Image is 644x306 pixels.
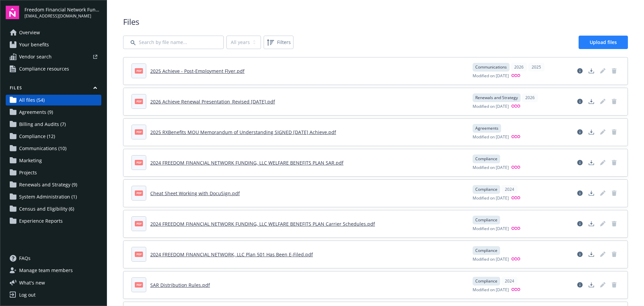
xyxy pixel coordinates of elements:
[6,143,101,154] a: Communications (10)
[19,155,42,166] span: Marketing
[579,36,628,49] a: Upload files
[150,190,240,196] a: Cheat Sheet Working with DocuSign.pdf
[586,127,597,137] a: Download document
[19,39,49,50] span: Your benefits
[135,282,143,287] span: pdf
[135,221,143,226] span: pdf
[597,279,608,290] span: Edit document
[19,143,66,154] span: Communications (10)
[609,279,620,290] span: Delete document
[264,36,293,49] button: Filters
[475,217,497,223] span: Compliance
[6,155,101,166] a: Marketing
[6,119,101,130] a: Billing and Audits (7)
[609,65,620,76] span: Delete document
[501,277,518,286] div: 2024
[473,195,509,202] span: Modified on [DATE]
[150,251,313,258] a: 2024 FREEDOM FINANCIAL NETWORK, LLC Plan 501 Has Been E-Filed.pdf
[6,6,19,19] img: navigator-logo.svg
[597,249,608,260] span: Edit document
[586,96,597,107] a: Download document
[6,179,101,190] a: Renewals and Strategy (9)
[575,188,585,199] a: View file details
[575,249,585,260] a: View file details
[6,131,101,142] a: Compliance (12)
[609,157,620,168] span: Delete document
[6,167,101,178] a: Projects
[473,287,509,293] span: Modified on [DATE]
[575,218,585,229] a: View file details
[597,157,608,168] a: Edit document
[475,248,497,254] span: Compliance
[19,279,45,286] span: What ' s new
[575,157,585,168] a: View file details
[475,156,497,162] span: Compliance
[511,63,527,72] div: 2026
[590,39,617,45] span: Upload files
[150,68,245,74] a: 2025 Achieve - Post-Employment Flyer.pdf
[19,131,55,142] span: Compliance (12)
[19,253,31,264] span: FAQs
[135,68,143,73] span: pdf
[150,282,210,288] a: SAR Distribution Rules.pdf
[19,107,53,118] span: Agreements (9)
[609,249,620,260] span: Delete document
[475,125,498,131] span: Agreements
[135,99,143,104] span: pdf
[597,188,608,199] span: Edit document
[609,127,620,137] span: Delete document
[473,103,509,110] span: Modified on [DATE]
[6,265,101,276] a: Manage team members
[24,6,101,19] button: Freedom Financial Network Funding, LLC[EMAIL_ADDRESS][DOMAIN_NAME]
[575,127,585,137] a: View file details
[150,98,275,105] a: 2026 Achieve Renewal Presentation_Revised [DATE].pdf
[123,36,224,49] input: Search by file name...
[609,96,620,107] a: Delete document
[475,95,518,101] span: Renewals and Strategy
[586,279,597,290] a: Download document
[475,64,507,70] span: Communications
[597,96,608,107] span: Edit document
[150,160,343,166] a: 2024 FREEDOM FINANCIAL NETWORK FUNDING, LLC WELFARE BENEFITS PLAN SAR.pdf
[609,218,620,229] span: Delete document
[6,107,101,118] a: Agreements (9)
[575,279,585,290] a: View file details
[597,65,608,76] span: Edit document
[24,13,101,19] span: [EMAIL_ADDRESS][DOMAIN_NAME]
[586,157,597,168] a: Download document
[586,218,597,229] a: Download document
[6,51,101,62] a: Vendor search
[575,96,585,107] a: View file details
[6,204,101,214] a: Census and Eligibility (6)
[277,39,291,46] span: Filters
[473,73,509,79] span: Modified on [DATE]
[6,253,101,264] a: FAQs
[19,179,77,190] span: Renewals and Strategy (9)
[135,190,143,195] span: pdf
[522,93,538,102] div: 2026
[586,188,597,199] a: Download document
[609,188,620,199] a: Delete document
[597,218,608,229] span: Edit document
[475,278,497,284] span: Compliance
[123,16,628,28] span: Files
[586,65,597,76] a: Download document
[19,95,45,105] span: All files (54)
[6,95,101,105] a: All files (54)
[19,51,52,62] span: Vendor search
[475,186,497,192] span: Compliance
[24,6,101,13] span: Freedom Financial Network Funding, LLC
[473,165,509,171] span: Modified on [DATE]
[501,185,518,194] div: 2024
[19,63,69,74] span: Compliance resources
[19,216,63,226] span: Experience Reports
